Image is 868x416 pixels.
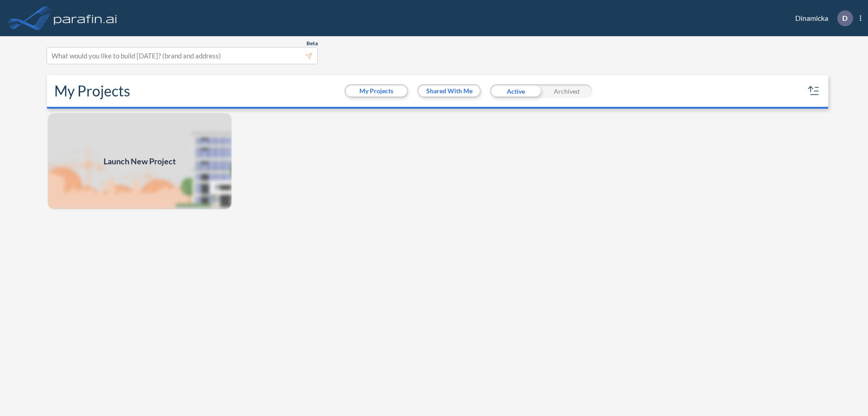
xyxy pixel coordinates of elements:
[541,84,592,98] div: Archived
[307,40,318,47] span: Beta
[782,10,861,26] div: Dinamicka
[54,82,130,100] h2: My Projects
[842,14,848,22] p: D
[47,112,232,210] a: Launch New Project
[104,155,176,167] span: Launch New Project
[490,84,541,98] div: Active
[47,112,232,210] img: add
[807,84,821,98] button: sort
[419,86,480,96] button: Shared With Me
[52,9,119,27] img: logo
[346,86,407,96] button: My Projects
